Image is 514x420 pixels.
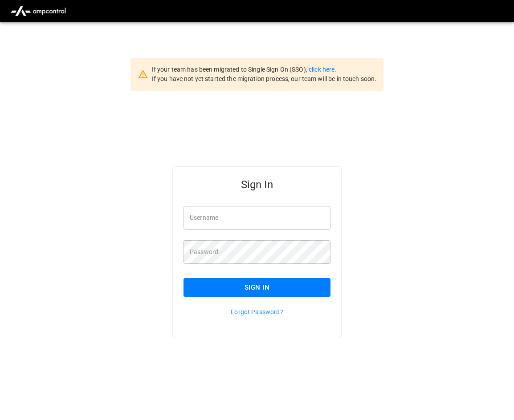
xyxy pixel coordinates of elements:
[152,75,377,82] span: If you have not yet started the migration process, our team will be in touch soon.
[184,278,330,297] button: Sign In
[7,3,69,20] img: ampcontrol.io logo
[184,178,330,192] h5: Sign In
[309,66,336,73] a: click here.
[152,66,309,73] span: If your team has been migrated to Single Sign On (SSO),
[184,307,330,316] p: Forgot Password?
